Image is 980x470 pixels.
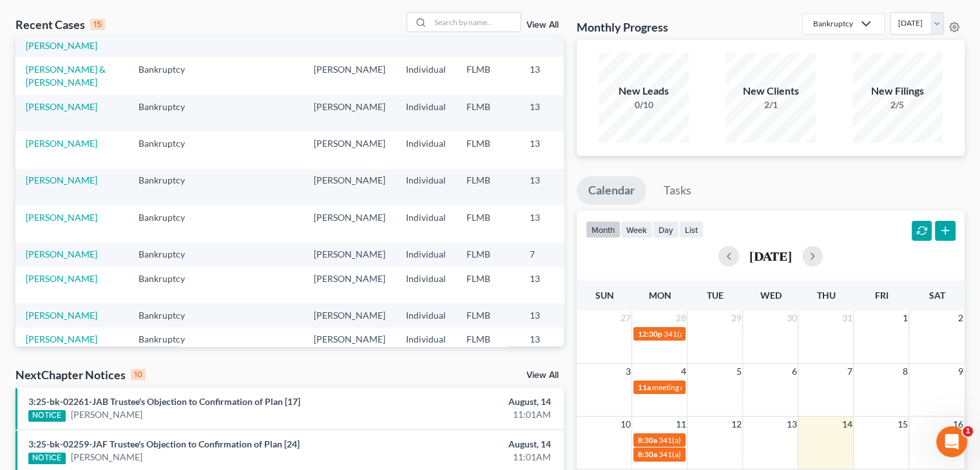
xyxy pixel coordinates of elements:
[651,382,793,392] span: meeting of creditors for [PERSON_NAME]
[785,310,798,326] span: 30
[729,417,742,432] span: 12
[15,17,105,32] div: Recent Cases
[725,84,816,99] div: New Clients
[874,290,888,301] span: Fri
[456,205,519,242] td: FLMB
[128,243,209,267] td: Bankruptcy
[658,449,782,459] span: 341(a) meeting for [PERSON_NAME]
[26,212,97,223] a: [PERSON_NAME]
[128,95,209,131] td: Bankruptcy
[519,95,584,131] td: 13
[735,364,742,379] span: 5
[785,417,798,432] span: 13
[71,451,142,464] a: [PERSON_NAME]
[901,310,908,326] span: 1
[456,328,519,364] td: FLMB
[679,221,704,238] button: list
[303,57,396,94] td: [PERSON_NAME]
[396,169,456,205] td: Individual
[957,364,965,379] span: 9
[658,435,782,445] span: 341(a) meeting for [PERSON_NAME]
[519,303,584,327] td: 13
[430,13,521,32] input: Search by name...
[637,449,657,459] span: 8:30a
[26,101,97,112] a: [PERSON_NAME]
[396,205,456,242] td: Individual
[519,57,584,94] td: 13
[396,131,456,168] td: Individual
[749,249,792,263] h2: [DATE]
[936,426,967,457] iframe: Intercom live chat
[28,453,66,464] div: NOTICE
[303,303,396,327] td: [PERSON_NAME]
[456,131,519,168] td: FLMB
[15,367,146,382] div: NextChapter Notices
[90,19,105,30] div: 15
[456,57,519,94] td: FLMB
[619,417,631,432] span: 10
[456,169,519,205] td: FLMB
[128,131,209,168] td: Bankruptcy
[26,273,97,284] a: [PERSON_NAME]
[128,303,209,327] td: Bankruptcy
[679,364,687,379] span: 4
[26,64,106,88] a: [PERSON_NAME] & [PERSON_NAME]
[131,369,146,381] div: 10
[586,221,620,238] button: month
[26,138,97,149] a: [PERSON_NAME]
[28,396,300,407] a: 3:25-bk-02261-JAB Trustee's Objection to Confirmation of Plan [17]
[396,243,456,267] td: Individual
[396,95,456,131] td: Individual
[385,438,551,451] div: August, 14
[128,169,209,205] td: Bankruptcy
[620,221,653,238] button: week
[725,99,816,111] div: 2/1
[303,169,396,205] td: [PERSON_NAME]
[303,95,396,131] td: [PERSON_NAME]
[901,364,908,379] span: 8
[396,328,456,364] td: Individual
[845,364,853,379] span: 7
[595,290,613,301] span: Sun
[128,328,209,364] td: Bankruptcy
[519,169,584,205] td: 13
[396,267,456,303] td: Individual
[599,99,689,111] div: 0/10
[619,310,631,326] span: 27
[637,329,662,339] span: 12:30p
[840,310,853,326] span: 31
[519,267,584,303] td: 13
[928,290,945,301] span: Sat
[816,290,835,301] span: Thu
[852,99,943,111] div: 2/5
[852,84,943,99] div: New Filings
[813,18,853,29] div: Bankruptcy
[303,243,396,267] td: [PERSON_NAME]
[26,310,97,321] a: [PERSON_NAME]
[963,426,973,437] span: 1
[896,417,908,432] span: 15
[637,382,650,392] span: 11a
[707,290,724,301] span: Tue
[599,84,689,99] div: New Leads
[790,364,798,379] span: 6
[385,451,551,464] div: 11:01AM
[653,221,679,238] button: day
[652,176,703,205] a: Tasks
[71,408,142,421] a: [PERSON_NAME]
[674,310,687,326] span: 28
[456,303,519,327] td: FLMB
[303,131,396,168] td: [PERSON_NAME]
[26,249,97,259] a: [PERSON_NAME]
[663,329,787,339] span: 341(a) meeting for [PERSON_NAME]
[26,334,97,344] a: [PERSON_NAME]
[385,408,551,421] div: 11:01AM
[28,438,300,449] a: 3:25-bk-02259-JAF Trustee's Objection to Confirmation of Plan [24]
[624,364,631,379] span: 3
[840,417,853,432] span: 14
[456,243,519,267] td: FLMB
[456,267,519,303] td: FLMB
[396,57,456,94] td: Individual
[526,371,559,380] a: View All
[577,176,646,205] a: Calendar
